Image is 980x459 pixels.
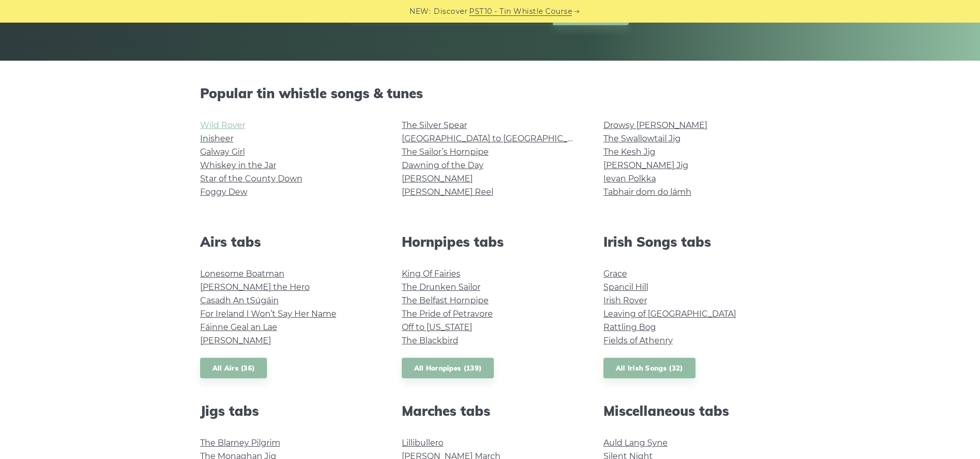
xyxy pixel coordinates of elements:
a: For Ireland I Won’t Say Her Name [200,309,336,319]
h2: Popular tin whistle songs & tunes [200,85,780,101]
h2: Marches tabs [402,403,579,419]
a: Whiskey in the Jar [200,160,276,170]
a: Foggy Dew [200,187,247,197]
a: Auld Lang Syne [603,438,668,448]
a: [PERSON_NAME] Reel [402,187,493,197]
a: Galway Girl [200,147,245,157]
a: Grace [603,269,627,279]
a: PST10 - Tin Whistle Course [469,6,572,17]
a: Irish Rover [603,296,647,305]
a: Tabhair dom do lámh [603,187,691,197]
a: King Of Fairies [402,269,460,279]
a: [GEOGRAPHIC_DATA] to [GEOGRAPHIC_DATA] [402,134,592,143]
a: The Pride of Petravore [402,309,493,319]
a: Drowsy [PERSON_NAME] [603,120,707,130]
a: Lonesome Boatman [200,269,284,279]
a: The Belfast Hornpipe [402,296,489,305]
a: All Hornpipes (139) [402,358,494,379]
a: Fields of Athenry [603,336,673,345]
a: [PERSON_NAME] the Hero [200,282,310,292]
a: Inisheer [200,134,234,143]
span: Discover [434,6,468,17]
a: Fáinne Geal an Lae [200,322,277,332]
a: Wild Rover [200,120,245,130]
h2: Airs tabs [200,234,377,250]
h2: Irish Songs tabs [603,234,780,250]
a: Rattling Bog [603,322,656,332]
a: The Sailor’s Hornpipe [402,147,489,157]
a: The Swallowtail Jig [603,134,681,143]
a: The Drunken Sailor [402,282,480,292]
a: [PERSON_NAME] Jig [603,160,688,170]
a: Ievan Polkka [603,174,656,183]
a: Star of the County Down [200,174,302,183]
a: All Airs (36) [200,358,268,379]
a: Leaving of [GEOGRAPHIC_DATA] [603,309,736,319]
a: Spancil Hill [603,282,648,292]
a: The Kesh Jig [603,147,655,157]
a: The Silver Spear [402,120,467,130]
h2: Hornpipes tabs [402,234,579,250]
h2: Jigs tabs [200,403,377,419]
a: [PERSON_NAME] [402,174,473,183]
span: NEW: [409,6,431,17]
a: The Blackbird [402,336,458,345]
a: Off to [US_STATE] [402,322,472,332]
a: Dawning of the Day [402,160,484,170]
a: All Irish Songs (32) [603,358,696,379]
a: [PERSON_NAME] [200,336,271,345]
h2: Miscellaneous tabs [603,403,780,419]
a: Lillibullero [402,438,443,448]
a: Casadh An tSúgáin [200,296,279,305]
a: The Blarney Pilgrim [200,438,280,448]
